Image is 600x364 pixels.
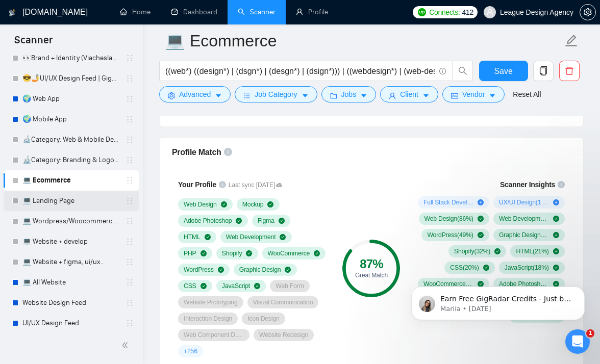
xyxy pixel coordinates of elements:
[44,39,176,48] p: Message from Mariia, sent 4w ago
[450,264,479,272] span: CSS ( 20 %)
[427,231,473,239] span: WordPress ( 49 %)
[314,250,320,256] span: check-circle
[268,249,310,257] span: WooCommerce
[462,89,485,100] span: Vendor
[22,89,119,109] a: 🌍 Web App
[389,92,396,99] span: user
[222,282,250,290] span: JavaScript
[172,148,221,157] span: Profile Match
[342,258,400,270] div: 87 %
[126,74,134,83] span: holder
[201,283,207,289] span: check-circle
[553,199,559,205] span: plus-circle
[342,272,400,278] div: Great Match
[184,233,201,241] span: HTML
[22,170,119,191] a: 💻 Ecommerce
[553,265,559,271] span: check-circle
[22,191,119,211] a: 💻 Landing Page
[126,95,134,103] span: holder
[580,8,596,16] a: setting
[439,68,446,74] span: info-circle
[165,28,563,54] input: Scanner name...
[400,89,418,100] span: Client
[184,200,217,209] span: Web Design
[321,86,377,102] button: folderJobscaret-down
[505,264,549,272] span: JavaScript ( 18 %)
[221,201,227,207] span: check-circle
[513,89,541,100] a: Reset All
[553,248,559,254] span: check-circle
[453,61,473,81] button: search
[184,298,238,306] span: Website Prototyping
[558,181,565,188] span: info-circle
[236,218,242,224] span: check-circle
[429,7,460,18] span: Connects:
[553,216,559,222] span: check-circle
[423,198,473,206] span: Full Stack Development ( 29 %)
[235,86,317,102] button: barsJob Categorycaret-down
[259,331,308,339] span: Website Redesign
[553,232,559,238] span: check-circle
[494,248,501,254] span: check-circle
[224,148,232,156] span: info-circle
[22,129,119,150] a: 🔬Category: Web & Mobile Design
[307,4,326,23] button: Collapse window
[222,249,242,257] span: Shopify
[499,198,549,206] span: UX/UI Design ( 15 %)
[483,265,489,271] span: check-circle
[126,115,134,123] span: holder
[22,272,119,293] a: 💻 All Website
[586,329,594,337] span: 1
[126,278,134,287] span: holder
[396,265,600,336] iframe: Intercom notifications message
[533,61,554,81] button: copy
[486,9,493,16] span: user
[184,315,232,323] span: Interaction Design
[179,89,211,100] span: Advanced
[559,61,580,81] button: delete
[22,109,119,129] a: 🌍 Mobile App
[280,234,286,240] span: check-circle
[276,282,304,290] span: Web Form
[126,299,134,307] span: holder
[255,89,297,100] span: Job Category
[462,7,473,18] span: 412
[126,156,134,164] span: holder
[126,54,134,62] span: holder
[219,181,226,188] span: info-circle
[326,4,344,22] div: Close
[380,86,438,102] button: userClientcaret-down
[218,267,224,273] span: check-circle
[478,232,484,238] span: check-circle
[246,250,252,256] span: check-circle
[424,215,473,223] span: Web Design ( 86 %)
[516,247,548,255] span: HTML ( 21 %)
[184,331,244,339] span: Web Component Design
[499,215,549,223] span: Web Development ( 73 %)
[254,283,260,289] span: check-circle
[267,201,273,207] span: check-circle
[22,211,119,231] a: 💻 Wordpress/Woocommerce/Squarespace/Shopify
[184,217,232,225] span: Adobe Photoshop
[580,4,596,20] button: setting
[238,8,276,16] a: searchScanner
[184,266,214,274] span: WordPress
[22,68,119,89] a: 😎🤳UI/UX Design Feed | GigRadar
[489,92,496,99] span: caret-down
[499,231,549,239] span: Graphic Design ( 40 %)
[478,199,484,205] span: plus-circle
[560,66,579,75] span: delete
[226,233,276,241] span: Web Development
[285,267,291,273] span: check-circle
[422,92,430,99] span: caret-down
[451,92,458,99] span: idcard
[360,92,367,99] span: caret-down
[253,298,313,306] span: Visual Communication
[126,217,134,225] span: holder
[184,249,196,257] span: PHP
[171,8,217,16] a: dashboardDashboard
[126,197,134,205] span: holder
[500,181,555,188] span: Scanner Insights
